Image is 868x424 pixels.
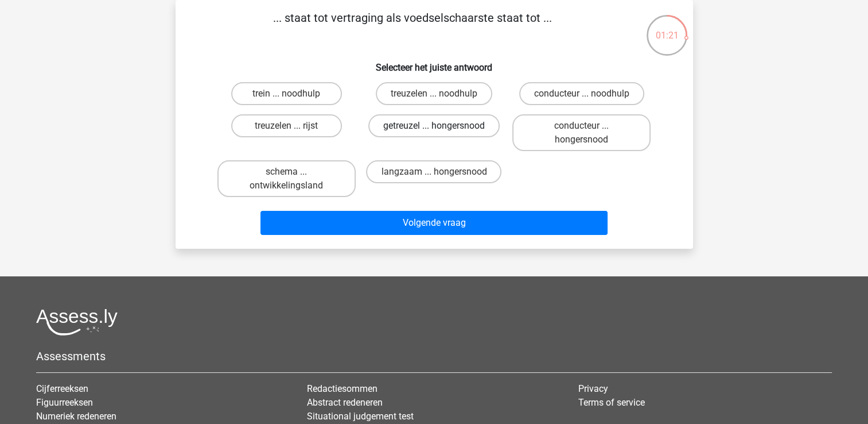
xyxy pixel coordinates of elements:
[231,114,342,137] label: treuzelen ... rijst
[376,82,492,105] label: treuzelen ... noodhulp
[578,397,645,408] a: Terms of service
[36,383,88,394] a: Cijferreeksen
[36,309,118,336] img: Assessly logo
[217,160,356,197] label: schema ... ontwikkelingsland
[512,114,651,151] label: conducteur ... hongersnood
[519,82,644,105] label: conducteur ... noodhulp
[194,53,675,73] h6: Selecteer het juiste antwoord
[194,9,632,44] p: ... staat tot vertraging als voedselschaarste staat tot ...
[36,349,832,363] h5: Assessments
[368,114,500,137] label: getreuzel ... hongersnood
[36,397,93,408] a: Figuurreeksen
[307,411,414,422] a: Situational judgement test
[231,82,342,105] label: trein ... noodhulp
[36,411,116,422] a: Numeriek redeneren
[366,160,501,183] label: langzaam ... hongersnood
[307,383,377,394] a: Redactiesommen
[260,211,608,235] button: Volgende vraag
[307,397,383,408] a: Abstract redeneren
[645,14,688,43] div: 01:21
[578,383,608,394] a: Privacy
